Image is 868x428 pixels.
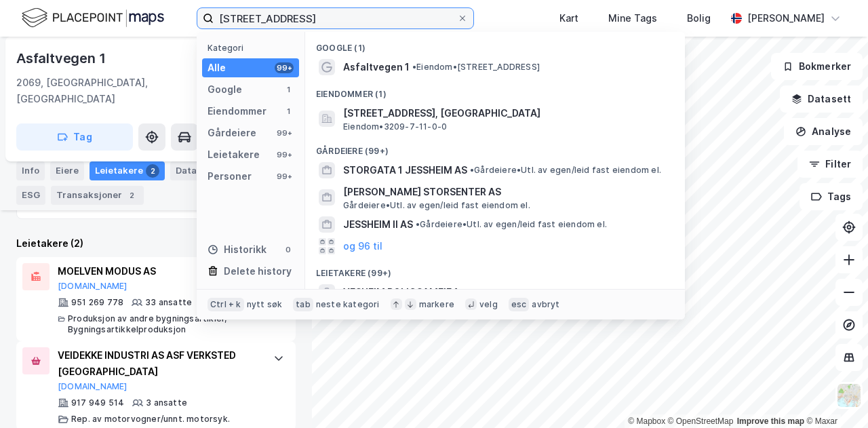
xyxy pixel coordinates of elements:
div: neste kategori [316,299,380,310]
span: Leietaker [461,287,507,298]
div: Alle [208,60,226,76]
div: Personer [208,168,252,184]
div: Transaksjoner [51,186,144,205]
div: Rep. av motorvogner/unnt. motorsyk. [71,414,230,425]
div: [PERSON_NAME] [747,10,825,26]
button: Analyse [784,118,863,145]
button: Filter [797,151,863,178]
div: 951 269 778 [71,297,123,308]
span: JESSHEIM II AS [343,216,413,233]
div: 1 [283,84,294,95]
button: Datasett [780,85,863,113]
div: Eiere [50,161,84,180]
span: Gårdeiere • Utl. av egen/leid fast eiendom el. [343,200,530,211]
div: Datasett [170,161,221,180]
div: Eiendommer (1) [305,78,685,102]
div: 33 ansatte [145,297,192,308]
img: logo.f888ab2527a4732fd821a326f86c7f29.svg [22,6,164,30]
div: 1 [283,106,294,117]
div: 99+ [275,149,294,160]
button: Tag [16,123,133,151]
div: Google (1) [305,32,685,56]
div: Bolig [687,10,711,26]
span: [PERSON_NAME] STORSENTER AS [343,184,669,200]
div: 917 949 514 [71,397,124,408]
div: Kategori [208,43,299,53]
span: • [470,165,474,175]
div: Mine Tags [608,10,657,26]
div: Produksjon av andre bygningsartikler, Bygningsartikkelproduksjon [68,313,260,335]
div: markere [419,299,454,310]
div: MOELVEN MODUS AS [58,263,260,279]
input: Søk på adresse, matrikkel, gårdeiere, leietakere eller personer [214,8,457,28]
div: 0 [283,244,294,255]
span: Gårdeiere • Utl. av egen/leid fast eiendom el. [470,165,661,176]
div: Leietakere (2) [16,235,296,252]
div: Delete history [224,263,292,279]
div: 99+ [275,128,294,138]
div: 99+ [275,171,294,182]
div: tab [293,298,313,311]
span: Asfaltvegen 1 [343,59,410,75]
span: [STREET_ADDRESS], [GEOGRAPHIC_DATA] [343,105,669,121]
span: • [461,287,465,297]
button: [DOMAIN_NAME] [58,281,127,292]
a: Mapbox [628,416,665,426]
div: Asfaltvegen 1 [16,47,108,69]
div: 2 [146,164,159,178]
div: 3 ansatte [146,397,187,408]
div: Leietakere [208,147,260,163]
div: esc [509,298,530,311]
div: avbryt [532,299,559,310]
span: YESHEIM BOLIGSAMEIE 1 [343,284,458,300]
a: OpenStreetMap [668,416,734,426]
div: Google [208,81,242,98]
span: Gårdeiere • Utl. av egen/leid fast eiendom el. [416,219,607,230]
div: Gårdeiere [208,125,256,141]
span: • [416,219,420,229]
button: [DOMAIN_NAME] [58,381,127,392]
div: 2 [125,189,138,202]
button: Bokmerker [771,53,863,80]
div: VEIDEKKE INDUSTRI AS ASF VERKSTED [GEOGRAPHIC_DATA] [58,347,260,380]
div: Eiendommer [208,103,267,119]
div: 99+ [275,62,294,73]
div: Kart [559,10,578,26]
div: Info [16,161,45,180]
div: Historikk [208,241,267,258]
div: Leietakere (99+) [305,257,685,281]
div: ESG [16,186,45,205]
button: Tags [800,183,863,210]
iframe: Chat Widget [800,363,868,428]
span: STORGATA 1 JESSHEIM AS [343,162,467,178]
div: Ctrl + k [208,298,244,311]
a: Improve this map [737,416,804,426]
div: Gårdeiere (99+) [305,135,685,159]
span: Eiendom • [STREET_ADDRESS] [412,62,540,73]
div: Leietakere [90,161,165,180]
span: Eiendom • 3209-7-11-0-0 [343,121,447,132]
div: nytt søk [247,299,283,310]
div: 2069, [GEOGRAPHIC_DATA], [GEOGRAPHIC_DATA] [16,75,228,107]
button: og 96 til [343,238,382,254]
div: velg [479,299,498,310]
span: • [412,62,416,72]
